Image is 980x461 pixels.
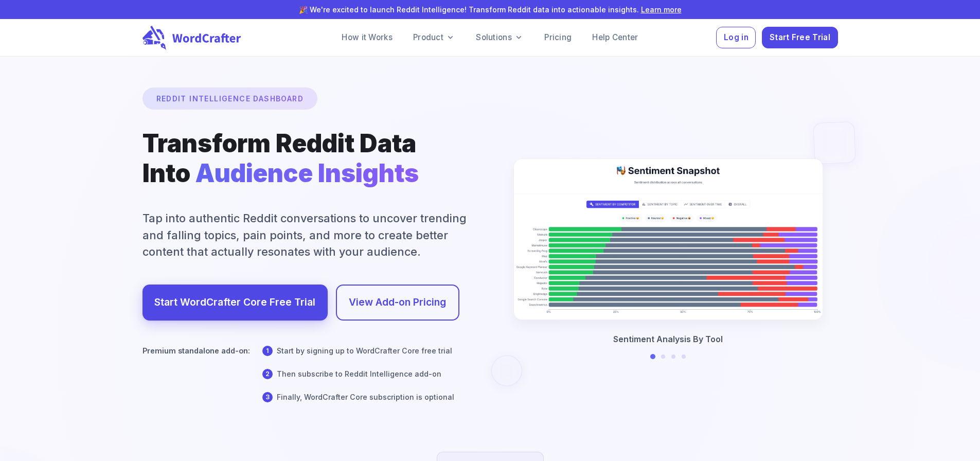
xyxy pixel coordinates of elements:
[641,5,682,14] a: Learn more
[762,27,838,49] button: Start Free Trial
[716,27,756,49] button: Log in
[468,27,532,48] a: Solutions
[349,294,446,311] a: View Add-on Pricing
[40,4,941,15] p: 🎉 We're excited to launch Reddit Intelligence! Transform Reddit data into actionable insights.
[536,27,580,48] a: Pricing
[584,27,646,48] a: Help Center
[336,285,459,321] a: View Add-on Pricing
[154,294,315,311] a: Start WordCrafter Core Free Trial
[770,31,830,45] span: Start Free Trial
[514,159,823,320] img: Sentiment Analysis By Tool
[142,285,328,321] a: Start WordCrafter Core Free Trial
[724,31,749,45] span: Log in
[405,27,464,48] a: Product
[333,27,401,48] a: How it Works
[613,333,723,345] p: Sentiment Analysis By Tool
